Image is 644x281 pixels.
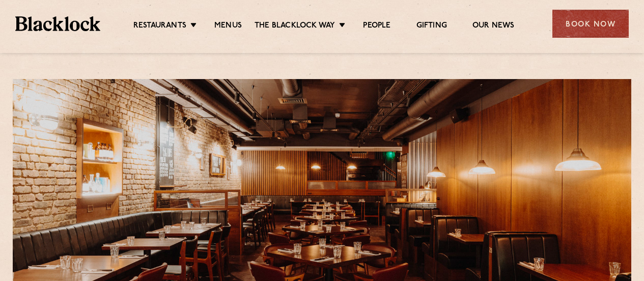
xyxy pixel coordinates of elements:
[255,21,335,32] a: The Blacklock Way
[552,10,629,38] div: Book Now
[214,21,242,32] a: Menus
[15,16,100,31] img: BL_Textured_Logo-footer-cropped.svg
[133,21,186,32] a: Restaurants
[416,21,447,32] a: Gifting
[472,21,515,32] a: Our News
[363,21,390,32] a: People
